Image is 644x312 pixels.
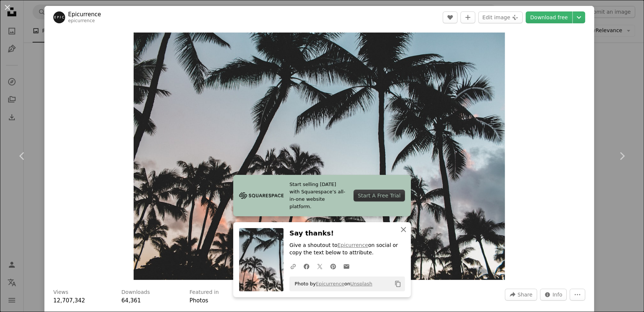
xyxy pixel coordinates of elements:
a: Share on Facebook [300,259,313,274]
h3: Views [53,289,68,296]
span: Share [517,289,532,300]
button: Like [443,11,457,23]
p: Give a shoutout to on social or copy the text below to attribute. [289,242,405,257]
a: Share on Twitter [313,259,326,274]
div: Start A Free Trial [353,190,405,201]
img: gray scale photography of coconut trees during daytime [134,33,505,280]
a: epicurrence [68,18,95,23]
a: Epicurrence [316,281,344,286]
button: Add to Collection [460,11,475,23]
button: More Actions [570,289,585,301]
a: Share over email [340,259,353,274]
span: 12,707,342 [53,297,85,304]
img: Go to Epicurrence's profile [53,11,65,23]
h3: Featured in [189,289,219,296]
h3: Say thanks! [289,228,405,239]
a: Epicurrence [68,11,101,18]
img: file-1705255347840-230a6ab5bca9image [239,190,284,201]
button: Stats about this image [540,289,567,301]
button: Choose download size [573,11,585,23]
h3: Downloads [121,289,150,296]
a: Share on Pinterest [326,259,340,274]
a: Unsplash [350,281,372,286]
span: 64,361 [121,297,141,304]
button: Edit image [478,11,523,23]
button: Zoom in on this image [134,33,505,280]
a: Photos [189,297,208,304]
a: Start selling [DATE] with Squarespace’s all-in-one website platform.Start A Free Trial [233,175,411,216]
span: Info [553,289,563,300]
span: Photo by on [291,278,372,290]
button: Copy to clipboard [392,278,404,290]
a: Epicurrence [338,242,368,248]
a: Download free [526,11,572,23]
span: Start selling [DATE] with Squarespace’s all-in-one website platform. [289,181,348,210]
a: Next [600,121,644,191]
button: Share this image [505,289,537,301]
